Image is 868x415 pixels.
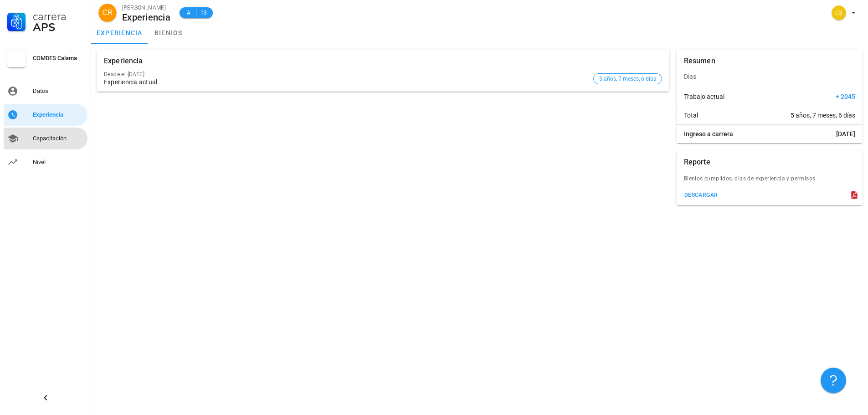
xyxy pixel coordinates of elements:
[684,92,724,101] span: Trabajo actual
[33,22,84,33] div: APS
[4,80,87,102] a: Datos
[832,5,846,20] div: avatar
[122,3,170,12] div: [PERSON_NAME]
[185,8,192,17] span: A
[122,12,170,22] div: Experiencia
[791,111,855,120] span: 5 años, 7 meses, 6 días
[684,192,718,198] div: descargar
[4,151,87,173] a: Nivel
[4,128,87,149] a: Capacitación
[104,71,590,77] div: Desde el [DATE]
[599,74,656,84] span: 5 años, 7 meses, 6 días
[33,159,84,166] div: Nivel
[684,129,733,138] span: Ingreso a carrera
[91,22,148,44] a: experiencia
[33,135,84,142] div: Capacitación
[4,104,87,126] a: Experiencia
[684,49,715,73] div: Resumen
[836,92,855,101] span: + 2045
[33,55,84,62] div: COMDES Calama
[677,66,863,87] div: Días
[148,22,189,44] a: bienios
[104,49,143,73] div: Experiencia
[33,11,84,22] div: Carrera
[680,189,722,201] button: descargar
[98,4,117,22] div: avatar
[684,150,710,174] div: Reporte
[33,87,84,95] div: Datos
[684,111,698,120] span: Total
[33,111,84,118] div: Experiencia
[677,174,863,189] div: Bienios cumplidos, dias de experiencia y permisos.
[102,4,113,22] span: CR
[836,129,855,138] span: [DATE]
[104,78,590,86] div: Experiencia actual
[200,8,207,17] span: 13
